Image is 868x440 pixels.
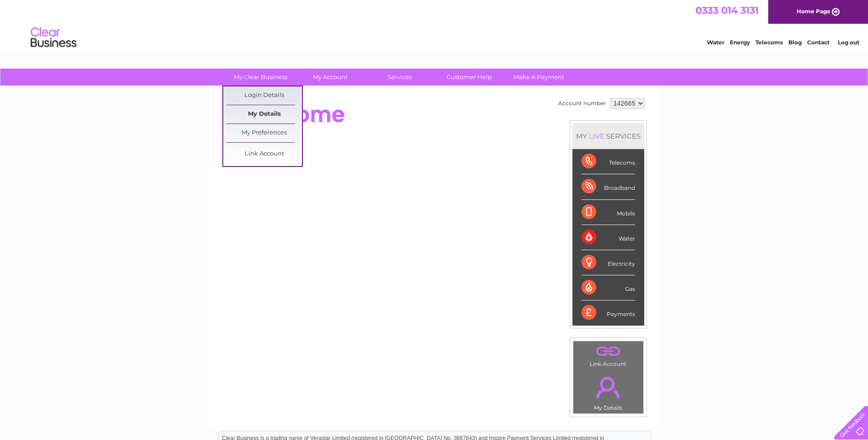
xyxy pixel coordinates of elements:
[582,225,635,250] div: Water
[226,105,302,123] a: My Details
[582,250,635,275] div: Electricity
[582,149,635,174] div: Telecoms
[556,96,608,111] td: Account number
[695,5,759,16] a: 0333 014 3131
[573,369,644,414] td: My Details
[838,39,859,46] a: Log out
[707,39,724,46] a: Water
[587,132,606,140] div: LIVE
[292,69,368,86] a: My Account
[431,69,507,86] a: Customer Help
[730,39,750,46] a: Energy
[582,200,635,225] div: Mobile
[30,24,77,52] img: logo.png
[576,371,641,403] a: .
[582,174,635,199] div: Broadband
[582,275,635,300] div: Gas
[755,39,783,46] a: Telecoms
[226,86,302,105] a: Login Details
[582,300,635,325] div: Payments
[226,124,302,142] a: My Preferences
[573,341,644,370] td: Link Account
[501,69,577,86] a: Make A Payment
[788,39,802,46] a: Blog
[362,69,437,86] a: Services
[576,343,641,360] a: .
[223,69,298,86] a: My Clear Business
[218,5,651,44] div: Clear Business is a trading name of Verastar Limited (registered in [GEOGRAPHIC_DATA] No. 3667643...
[807,39,830,46] a: Contact
[572,123,644,149] div: MY SERVICES
[226,145,302,163] a: Link Account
